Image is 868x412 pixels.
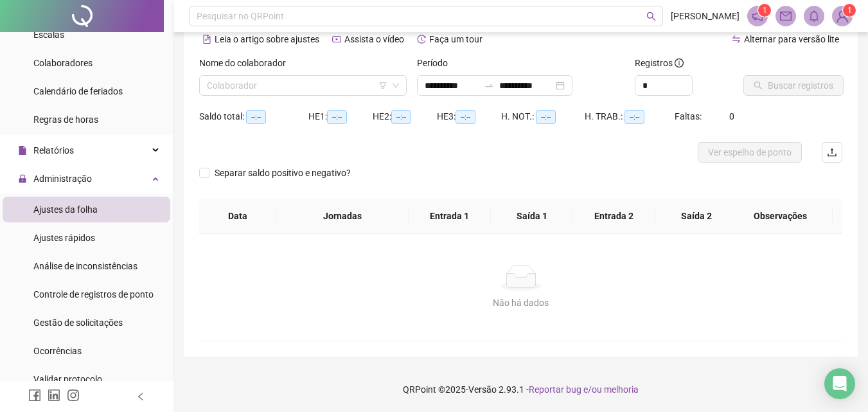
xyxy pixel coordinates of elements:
div: H. TRAB.: [585,109,675,124]
span: notification [752,10,763,22]
label: Nome do colaborador [199,56,294,70]
span: instagram [67,389,80,402]
span: upload [827,147,837,157]
footer: QRPoint © 2025 - 2.93.1 - [173,367,868,412]
div: Saldo total: [199,109,308,124]
div: HE 2: [373,109,437,124]
div: Open Intercom Messenger [824,368,855,399]
span: Separar saldo positivo e negativo? [209,166,356,180]
span: file-text [202,35,211,44]
div: H. NOT.: [501,109,585,124]
span: Calendário de feriados [33,86,123,96]
span: Alternar para versão lite [744,34,839,44]
span: --:-- [327,110,347,124]
span: Análise de inconsistências [33,261,137,271]
img: 95294 [833,6,852,26]
span: bell [808,10,820,22]
th: Entrada 1 [409,199,491,234]
span: Colaboradores [33,58,93,68]
span: facebook [28,389,41,402]
span: info-circle [675,58,684,67]
span: Escalas [33,30,64,40]
span: filter [379,82,387,89]
th: Saída 2 [655,199,738,234]
span: 1 [847,6,852,15]
span: left [136,392,145,401]
span: Observações [738,209,822,223]
div: HE 1: [308,109,373,124]
span: Registros [635,56,684,70]
span: Faltas: [675,111,704,121]
span: search [646,12,656,21]
span: --:-- [456,110,475,124]
span: Leia o artigo sobre ajustes [215,34,319,44]
span: Reportar bug e/ou melhoria [529,384,639,395]
span: Faça um tour [429,34,483,44]
span: --:-- [536,110,556,124]
span: Controle de registros de ponto [33,289,154,300]
span: Relatórios [33,145,74,156]
span: Versão [468,384,497,395]
span: [PERSON_NAME] [671,9,740,23]
span: linkedin [48,389,60,402]
th: Jornadas [276,199,408,234]
span: mail [780,10,792,22]
span: to [484,80,494,91]
sup: 1 [758,4,771,17]
sup: Atualize o seu contato no menu Meus Dados [843,4,856,17]
th: Data [199,199,276,234]
th: Observações [728,199,833,234]
span: Validar protocolo [33,374,102,384]
span: file [18,146,27,155]
th: Entrada 2 [573,199,655,234]
span: history [417,35,426,44]
span: Ajustes da folha [33,204,98,215]
span: swap-right [484,80,494,91]
span: Ocorrências [33,346,82,356]
span: youtube [332,35,341,44]
span: --:-- [246,110,266,124]
span: Regras de horas [33,114,98,125]
div: Não há dados [215,296,827,310]
span: --:-- [391,110,411,124]
span: lock [18,174,27,183]
span: swap [732,35,741,44]
span: Gestão de solicitações [33,318,123,328]
span: Assista o vídeo [344,34,404,44]
span: 1 [763,6,767,15]
span: --:-- [624,110,644,124]
button: Buscar registros [743,75,844,96]
span: 0 [729,111,734,121]
label: Período [417,56,456,70]
span: Ajustes rápidos [33,233,95,243]
div: HE 3: [437,109,501,124]
th: Saída 1 [491,199,573,234]
span: down [392,82,400,89]
button: Ver espelho de ponto [698,142,802,163]
span: Administração [33,174,92,184]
